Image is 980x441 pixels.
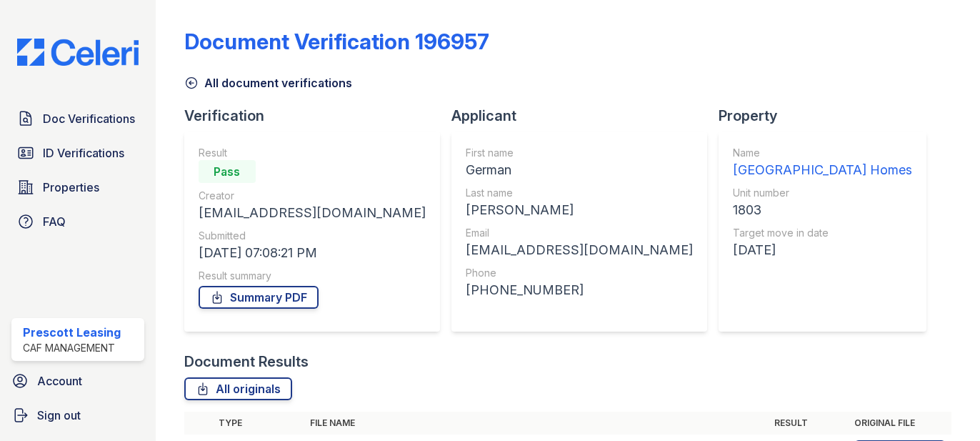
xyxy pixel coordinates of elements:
[11,207,144,236] a: FAQ
[451,106,719,126] div: Applicant
[43,213,66,230] span: FAQ
[199,189,426,203] div: Creator
[849,412,951,435] th: Original file
[199,243,426,263] div: [DATE] 07:08:21 PM
[719,106,938,126] div: Property
[733,146,912,160] div: Name
[213,412,304,435] th: Type
[184,74,352,91] a: All document verifications
[199,229,426,243] div: Submitted
[184,377,292,400] a: All originals
[466,160,693,180] div: German
[733,186,912,200] div: Unit number
[43,179,99,196] span: Properties
[199,146,426,160] div: Result
[23,341,121,355] div: CAF Management
[733,146,912,180] a: Name [GEOGRAPHIC_DATA] Homes
[184,352,309,372] div: Document Results
[199,286,319,309] a: Summary PDF
[733,200,912,220] div: 1803
[733,240,912,260] div: [DATE]
[466,226,693,240] div: Email
[466,186,693,200] div: Last name
[769,412,849,435] th: Result
[199,160,256,183] div: Pass
[466,200,693,220] div: [PERSON_NAME]
[733,226,912,240] div: Target move in date
[304,412,769,435] th: File name
[184,29,489,54] div: Document Verification 196957
[733,160,912,180] div: [GEOGRAPHIC_DATA] Homes
[6,401,150,430] a: Sign out
[184,106,451,126] div: Verification
[466,280,693,300] div: [PHONE_NUMBER]
[199,269,426,283] div: Result summary
[466,266,693,280] div: Phone
[43,110,135,127] span: Doc Verifications
[466,240,693,260] div: [EMAIL_ADDRESS][DOMAIN_NAME]
[199,203,426,223] div: [EMAIL_ADDRESS][DOMAIN_NAME]
[37,372,82,390] span: Account
[11,173,144,202] a: Properties
[37,407,81,424] span: Sign out
[6,367,150,395] a: Account
[6,39,150,66] img: CE_Logo_Blue-a8612792a0a2168367f1c8372b55b34899dd931a85d93a1a3d3e32e68fde9ad4.png
[43,144,124,162] span: ID Verifications
[466,146,693,160] div: First name
[11,104,144,133] a: Doc Verifications
[23,324,121,341] div: Prescott Leasing
[11,139,144,167] a: ID Verifications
